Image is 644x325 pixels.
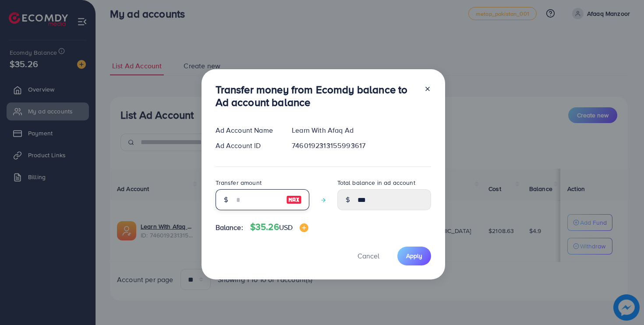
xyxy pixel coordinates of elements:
[397,247,431,265] button: Apply
[357,251,379,261] span: Cancel
[209,141,285,151] div: Ad Account ID
[337,178,415,187] label: Total balance in ad account
[216,83,417,109] h3: Transfer money from Ecomdy balance to Ad account balance
[216,178,262,187] label: Transfer amount
[285,125,438,135] div: Learn With Afaq Ad
[209,125,285,135] div: Ad Account Name
[279,223,293,232] span: USD
[216,223,243,233] span: Balance:
[250,222,308,233] h4: $35.26
[286,194,302,205] img: image
[347,247,390,265] button: Cancel
[300,223,308,232] img: image
[285,141,438,151] div: 7460192313155993617
[406,251,422,260] span: Apply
